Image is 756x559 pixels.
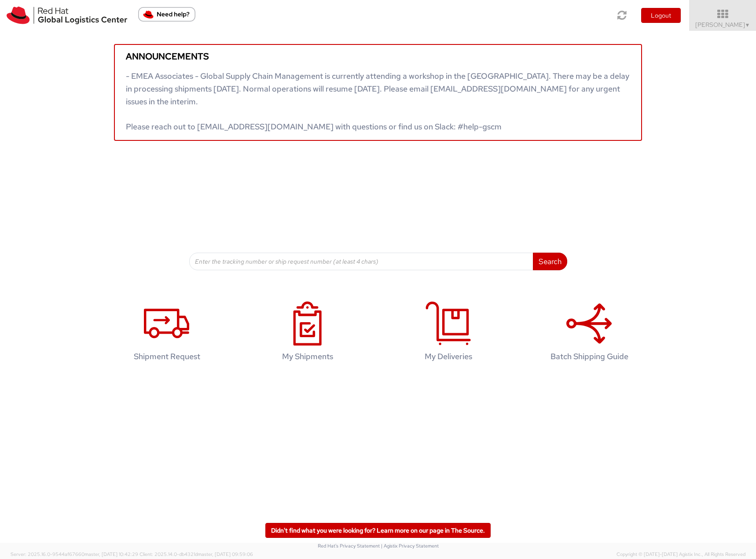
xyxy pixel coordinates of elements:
[110,352,224,361] h4: Shipment Request
[242,292,374,375] a: My Shipments
[265,523,491,538] a: Didn't find what you were looking for? Learn more on our page in The Source.
[84,551,138,557] span: master, [DATE] 10:42:29
[126,51,630,61] h5: Announcements
[101,292,233,375] a: Shipment Request
[138,7,195,22] button: Need help?
[126,71,629,132] span: - EMEA Associates - Global Supply Chain Management is currently attending a workshop in the [GEOG...
[523,292,655,375] a: Batch Shipping Guide
[617,551,745,558] span: Copyright © [DATE]-[DATE] Agistix Inc., All Rights Reserved
[695,21,750,29] span: [PERSON_NAME]
[532,352,646,361] h4: Batch Shipping Guide
[382,292,514,375] a: My Deliveries
[392,352,505,361] h4: My Deliveries
[381,543,439,549] a: | Agistix Privacy Statement
[7,7,127,24] img: rh-logistics-00dfa346123c4ec078e1.svg
[139,551,253,557] span: Client: 2025.14.0-db4321d
[745,22,750,29] span: ▼
[189,253,533,270] input: Enter the tracking number or ship request number (at least 4 chars)
[11,551,138,557] span: Server: 2025.16.0-9544af67660
[198,551,253,557] span: master, [DATE] 09:59:06
[251,352,364,361] h4: My Shipments
[533,253,567,270] button: Search
[114,44,642,141] a: Announcements - EMEA Associates - Global Supply Chain Management is currently attending a worksho...
[318,543,380,549] a: Red Hat's Privacy Statement
[641,8,681,23] button: Logout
